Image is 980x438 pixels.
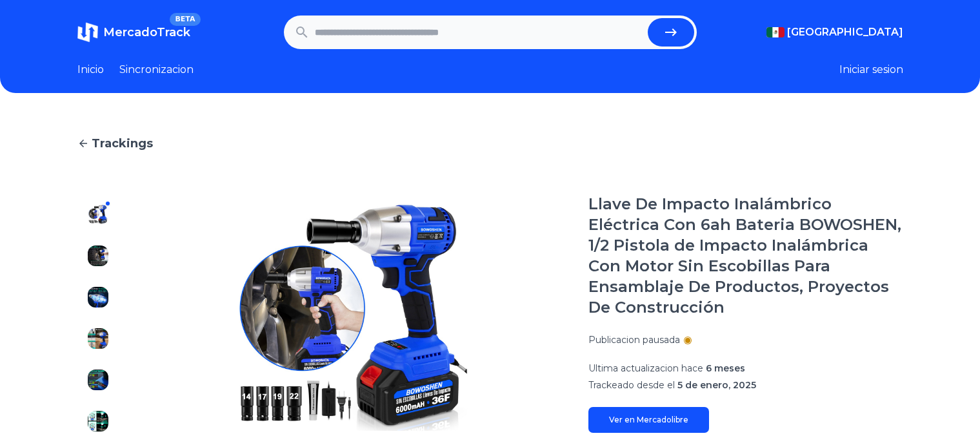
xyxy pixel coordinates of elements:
button: Iniciar sesion [839,62,903,78]
img: Llave De Impacto Inalámbrico Eléctrica Con 6ah Bateria BOWOSHEN, 1/2 Pistola de Impacto Inalámbri... [88,204,108,225]
img: Llave De Impacto Inalámbrico Eléctrica Con 6ah Bateria BOWOSHEN, 1/2 Pistola de Impacto Inalámbri... [88,287,108,308]
img: Llave De Impacto Inalámbrico Eléctrica Con 6ah Bateria BOWOSHEN, 1/2 Pistola de Impacto Inalámbri... [88,328,108,349]
button: [GEOGRAPHIC_DATA] [766,25,903,40]
span: BETA [170,13,200,26]
span: 5 de enero, 2025 [677,379,756,391]
a: Ver en Mercadolibre [588,407,709,433]
p: Publicacion pausada [588,333,680,346]
img: Mexico [766,27,785,37]
img: MercadoTrack [77,22,98,43]
a: MercadoTrackBETA [77,22,190,43]
img: Llave De Impacto Inalámbrico Eléctrica Con 6ah Bateria BOWOSHEN, 1/2 Pistola de Impacto Inalámbri... [88,245,108,266]
img: Llave De Impacto Inalámbrico Eléctrica Con 6ah Bateria BOWOSHEN, 1/2 Pistola de Impacto Inalámbri... [88,411,108,432]
a: Trackings [77,134,903,152]
span: Ultima actualizacion hace [588,362,703,374]
span: Trackeado desde el [588,379,675,391]
span: 6 meses [706,362,745,374]
a: Sincronizacion [119,62,194,78]
h1: Llave De Impacto Inalámbrico Eléctrica Con 6ah Bateria BOWOSHEN, 1/2 Pistola de Impacto Inalámbri... [588,194,903,318]
span: MercadoTrack [103,25,190,39]
span: [GEOGRAPHIC_DATA] [787,25,903,40]
img: Llave De Impacto Inalámbrico Eléctrica Con 6ah Bateria BOWOSHEN, 1/2 Pistola de Impacto Inalámbri... [88,370,108,390]
span: Trackings [92,134,153,152]
a: Inicio [77,62,104,78]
